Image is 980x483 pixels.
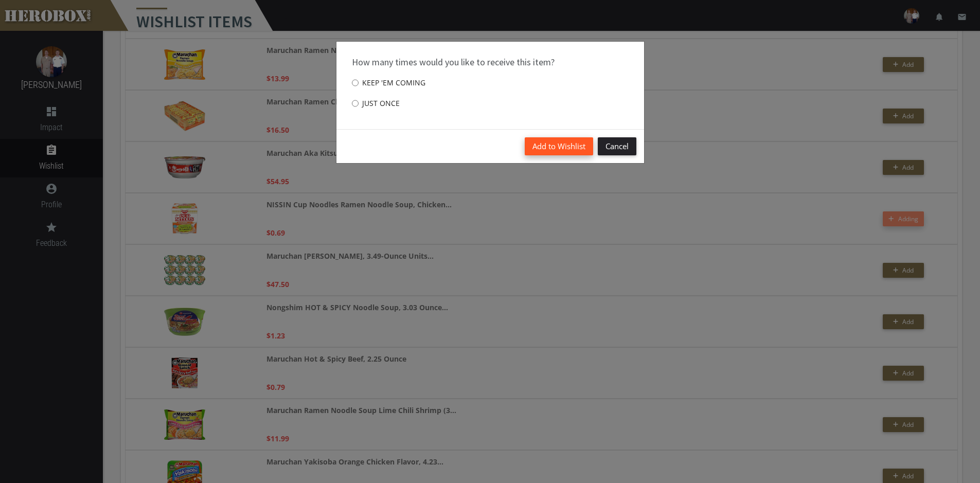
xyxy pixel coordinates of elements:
[352,95,359,112] input: Just once
[352,75,359,91] input: Keep 'em coming
[352,57,629,67] h4: How many times would you like to receive this item?
[525,137,593,155] button: Add to Wishlist
[352,93,400,114] label: Just once
[352,73,425,93] label: Keep 'em coming
[598,137,636,155] button: Cancel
